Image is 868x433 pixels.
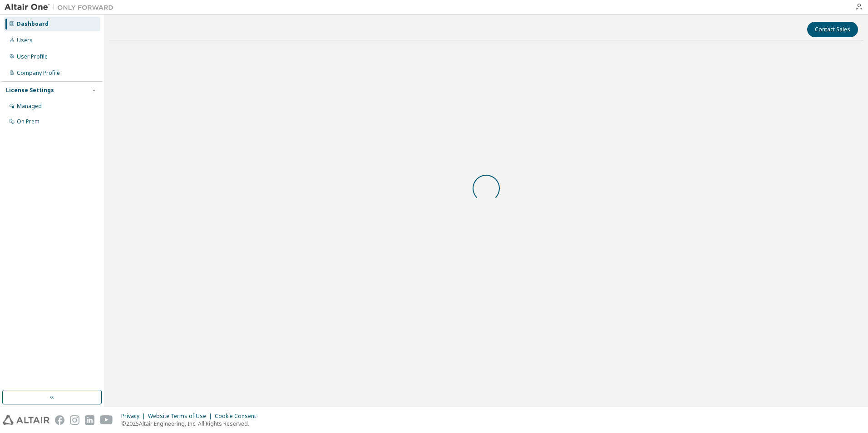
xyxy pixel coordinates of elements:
[148,413,215,420] div: Website Terms of Use
[3,415,49,425] img: altair_logo.svg
[17,20,49,28] div: Dashboard
[17,37,33,44] div: Users
[70,415,79,425] img: instagram.svg
[6,87,54,94] div: License Settings
[121,420,261,428] p: © 2025 Altair Engineering, Inc. All Rights Reserved.
[17,103,42,110] div: Managed
[807,22,858,37] button: Contact Sales
[17,118,39,125] div: On Prem
[17,53,48,60] div: User Profile
[5,3,118,12] img: Altair One
[215,413,261,420] div: Cookie Consent
[55,415,64,425] img: facebook.svg
[17,69,60,77] div: Company Profile
[121,413,148,420] div: Privacy
[85,415,94,425] img: linkedin.svg
[100,415,113,425] img: youtube.svg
